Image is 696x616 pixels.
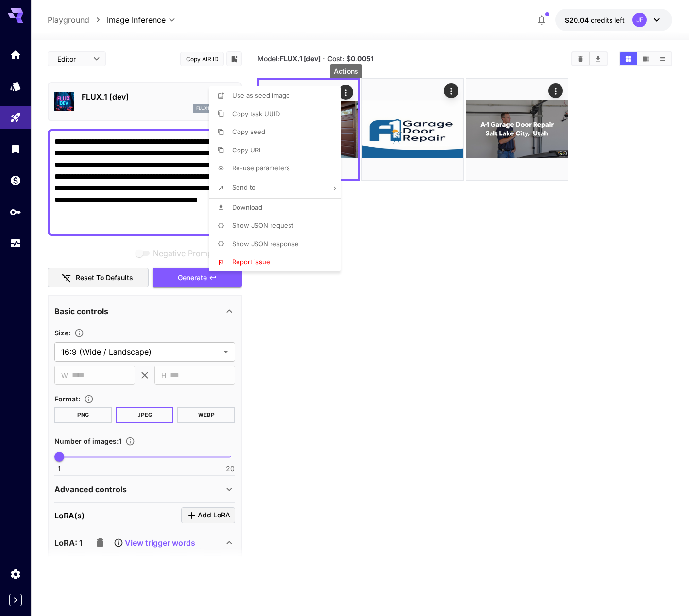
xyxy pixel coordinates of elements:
[330,64,362,78] div: Actions
[232,183,255,191] span: Send to
[232,110,280,117] span: Copy task UUID
[232,240,299,248] span: Show JSON response
[232,164,290,172] span: Re-use parameters
[232,128,265,135] span: Copy seed
[232,91,290,99] span: Use as seed image
[232,258,270,266] span: Report issue
[232,146,262,154] span: Copy URL
[232,221,293,229] span: Show JSON request
[232,203,262,211] span: Download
